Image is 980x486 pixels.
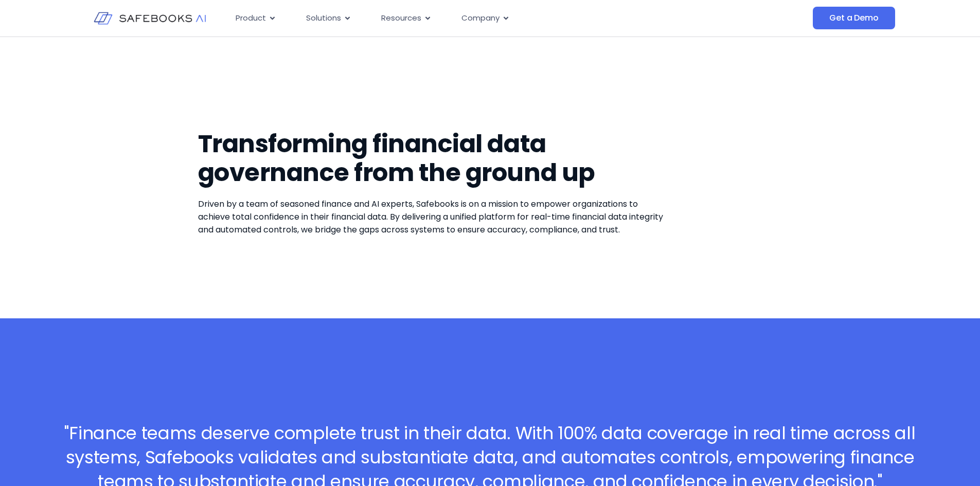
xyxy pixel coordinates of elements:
span: Product [236,12,266,24]
span: Get a Demo [829,13,878,23]
span: Driven by a team of seasoned finance and AI experts, Safebooks is on a mission to empower organiz... [198,198,663,236]
span: Resources [381,12,421,24]
span: Solutions [306,12,341,24]
h1: Transforming financial data governance from the ground up [198,130,666,187]
div: Menu Toggle [227,8,710,28]
a: Get a Demo [813,7,895,29]
nav: Menu [227,8,710,28]
span: Company [461,12,500,24]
